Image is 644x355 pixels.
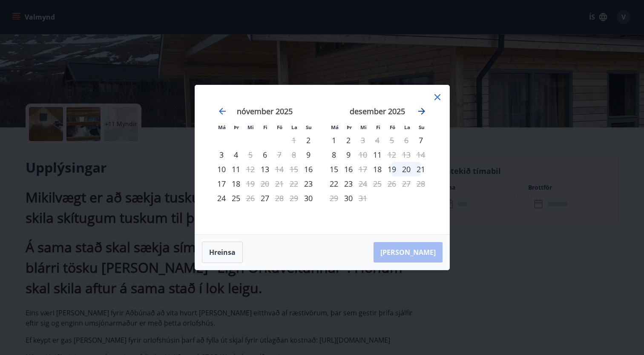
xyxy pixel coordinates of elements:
[356,162,370,176] div: Aðeins útritun í boði
[399,162,414,176] div: 20
[341,176,356,191] div: 23
[258,176,272,191] td: Not available. fimmtudagur, 20. nóvember 2025
[404,124,410,130] small: La
[385,133,399,147] td: Not available. föstudagur, 5. desember 2025
[327,176,341,191] div: 22
[356,147,370,162] td: Not available. miðvikudagur, 10. desember 2025
[341,133,356,147] td: Choose þriðjudagur, 2. desember 2025 as your check-in date. It’s available.
[370,162,385,176] div: Aðeins innritun í boði
[414,162,428,176] div: 21
[301,162,316,176] div: Aðeins innritun í boði
[243,176,258,191] div: Aðeins útritun í boði
[202,242,243,263] button: Hreinsa
[301,176,316,191] td: Choose sunnudagur, 23. nóvember 2025 as your check-in date. It’s available.
[229,147,243,162] td: Choose þriðjudagur, 4. nóvember 2025 as your check-in date. It’s available.
[414,176,428,191] td: Not available. sunnudagur, 28. desember 2025
[341,147,356,162] td: Choose þriðjudagur, 9. desember 2025 as your check-in date. It’s available.
[341,191,356,205] td: Choose þriðjudagur, 30. desember 2025 as your check-in date. It’s available.
[217,106,227,116] div: Move backward to switch to the previous month.
[214,162,229,176] td: Choose mánudagur, 10. nóvember 2025 as your check-in date. It’s available.
[243,162,258,176] td: Not available. miðvikudagur, 12. nóvember 2025
[327,133,341,147] div: 1
[277,124,282,130] small: Fö
[218,124,226,130] small: Má
[229,191,243,205] div: 25
[272,147,287,162] td: Not available. föstudagur, 7. nóvember 2025
[385,147,399,162] td: Not available. föstudagur, 12. desember 2025
[229,147,243,162] div: 4
[272,147,287,162] div: Aðeins útritun í boði
[214,191,229,205] td: Choose mánudagur, 24. nóvember 2025 as your check-in date. It’s available.
[399,176,414,191] td: Not available. laugardagur, 27. desember 2025
[287,147,301,162] td: Not available. laugardagur, 8. nóvember 2025
[229,162,243,176] div: 11
[301,147,316,162] td: Choose sunnudagur, 9. nóvember 2025 as your check-in date. It’s available.
[214,176,229,191] td: Choose mánudagur, 17. nóvember 2025 as your check-in date. It’s available.
[243,176,258,191] td: Not available. miðvikudagur, 19. nóvember 2025
[237,106,293,116] strong: nóvember 2025
[356,162,370,176] td: Not available. miðvikudagur, 17. desember 2025
[385,162,399,176] div: 19
[399,162,414,176] td: Choose laugardagur, 20. desember 2025 as your check-in date. It’s available.
[291,124,297,130] small: La
[301,133,316,147] td: Choose sunnudagur, 2. nóvember 2025 as your check-in date. It’s available.
[341,176,356,191] td: Choose þriðjudagur, 23. desember 2025 as your check-in date. It’s available.
[258,162,272,176] div: Aðeins innritun í boði
[327,133,341,147] td: Choose mánudagur, 1. desember 2025 as your check-in date. It’s available.
[214,162,229,176] div: 10
[327,147,341,162] td: Choose mánudagur, 8. desember 2025 as your check-in date. It’s available.
[419,124,425,130] small: Su
[370,147,385,162] td: Choose fimmtudagur, 11. desember 2025 as your check-in date. It’s available.
[258,147,272,162] div: Aðeins innritun í boði
[341,191,356,205] div: Aðeins innritun í boði
[327,147,341,162] div: 8
[370,162,385,176] td: Choose fimmtudagur, 18. desember 2025 as your check-in date. It’s available.
[341,162,356,176] td: Choose þriðjudagur, 16. desember 2025 as your check-in date. It’s available.
[370,176,385,191] td: Not available. fimmtudagur, 25. desember 2025
[327,162,341,176] td: Choose mánudagur, 15. desember 2025 as your check-in date. It’s available.
[399,133,414,147] td: Not available. laugardagur, 6. desember 2025
[301,133,316,147] div: Aðeins innritun í boði
[327,162,341,176] div: Aðeins innritun í boði
[417,106,427,116] div: Move forward to switch to the next month.
[341,133,356,147] div: 2
[243,162,258,176] div: Aðeins útritun í boði
[272,191,287,205] td: Not available. föstudagur, 28. nóvember 2025
[414,147,428,162] td: Not available. sunnudagur, 14. desember 2025
[214,147,229,162] td: Choose mánudagur, 3. nóvember 2025 as your check-in date. It’s available.
[370,147,385,162] div: Aðeins innritun í boði
[301,147,316,162] div: Aðeins innritun í boði
[341,147,356,162] div: 9
[301,191,316,205] div: Aðeins innritun í boði
[414,162,428,176] td: Choose sunnudagur, 21. desember 2025 as your check-in date. It’s available.
[258,191,272,205] td: Choose fimmtudagur, 27. nóvember 2025 as your check-in date. It’s available.
[399,147,414,162] td: Not available. laugardagur, 13. desember 2025
[356,191,370,205] div: Aðeins útritun í boði
[247,124,254,130] small: Mi
[301,176,316,191] div: Aðeins innritun í boði
[287,176,301,191] td: Not available. laugardagur, 22. nóvember 2025
[341,162,356,176] div: 16
[301,162,316,176] td: Choose sunnudagur, 16. nóvember 2025 as your check-in date. It’s available.
[229,176,243,191] td: Choose þriðjudagur, 18. nóvember 2025 as your check-in date. It’s available.
[258,191,272,205] div: Aðeins innritun í boði
[214,176,229,191] div: 17
[243,147,258,162] td: Not available. miðvikudagur, 5. nóvember 2025
[376,124,380,130] small: Fi
[356,147,370,162] div: Aðeins útritun í boði
[272,162,287,176] div: Aðeins útritun í boði
[229,176,243,191] div: 18
[287,133,301,147] td: Not available. laugardagur, 1. nóvember 2025
[301,191,316,205] td: Choose sunnudagur, 30. nóvember 2025 as your check-in date. It’s available.
[356,133,370,147] div: Aðeins útritun í boði
[327,176,341,191] td: Choose mánudagur, 22. desember 2025 as your check-in date. It’s available.
[385,162,399,176] td: Choose föstudagur, 19. desember 2025 as your check-in date. It’s available.
[272,162,287,176] td: Not available. föstudagur, 14. nóvember 2025
[385,176,399,191] td: Not available. föstudagur, 26. desember 2025
[243,191,258,205] div: Aðeins útritun í boði
[214,147,229,162] div: 3
[258,162,272,176] td: Choose fimmtudagur, 13. nóvember 2025 as your check-in date. It’s available.
[234,124,239,130] small: Þr
[360,124,367,130] small: Mi
[327,191,341,205] td: Not available. mánudagur, 29. desember 2025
